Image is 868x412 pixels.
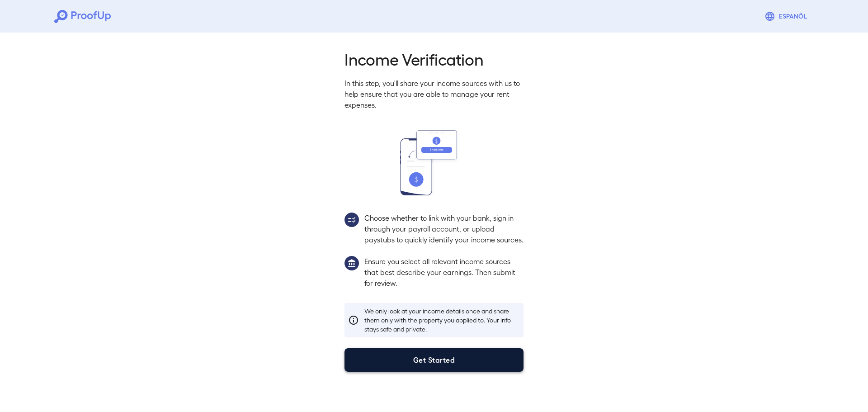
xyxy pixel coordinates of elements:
[761,7,814,25] button: Espanõl
[344,256,359,270] img: group1.svg
[344,78,524,110] p: In this step, you'll share your income sources with us to help ensure that you are able to manage...
[364,307,520,334] p: We only look at your income details once and share them only with the property you applied to. Yo...
[344,49,524,69] h2: Income Verification
[364,256,524,289] p: Ensure you select all relevant income sources that best describe your earnings. Then submit for r...
[344,213,359,227] img: group2.svg
[400,130,468,195] img: transfer_money.svg
[364,213,524,245] p: Choose whether to link with your bank, sign in through your payroll account, or upload paystubs t...
[344,348,524,372] button: Get Started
